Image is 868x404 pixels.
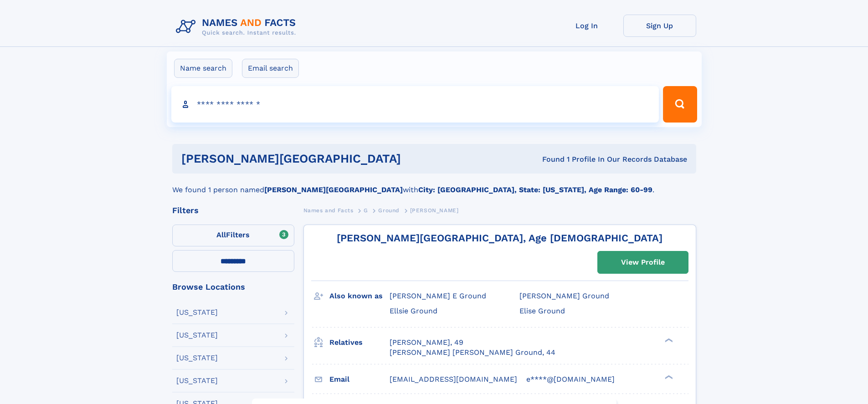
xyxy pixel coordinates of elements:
[623,15,696,37] a: Sign Up
[172,15,303,39] img: Logo Names and Facts
[176,332,218,339] div: [US_STATE]
[550,15,623,37] a: Log In
[303,205,354,216] a: Names and Facts
[390,375,517,384] span: [EMAIL_ADDRESS][DOMAIN_NAME]
[329,288,390,304] h3: Also known as
[378,205,400,216] a: Ground
[472,154,687,164] div: Found 1 Profile In Our Records Database
[337,232,663,244] a: [PERSON_NAME][GEOGRAPHIC_DATA], Age [DEMOGRAPHIC_DATA]
[216,230,226,239] span: All
[663,86,697,123] button: Search Button
[181,153,472,164] h1: [PERSON_NAME][GEOGRAPHIC_DATA]
[176,377,218,384] div: [US_STATE]
[621,252,665,273] div: View Profile
[418,185,652,194] b: City: [GEOGRAPHIC_DATA], State: [US_STATE], Age Range: 60-99
[663,374,673,380] div: ❯
[172,174,696,195] div: We found 1 person named with .
[329,372,390,387] h3: Email
[172,206,294,215] div: Filters
[364,207,368,214] span: G
[174,59,232,78] label: Name search
[176,309,218,316] div: [US_STATE]
[598,251,688,273] a: View Profile
[390,291,486,300] span: [PERSON_NAME] E Ground
[264,185,403,194] b: [PERSON_NAME][GEOGRAPHIC_DATA]
[663,337,673,343] div: ❯
[390,307,437,315] span: Ellsie Ground
[378,207,400,214] span: Ground
[364,205,368,216] a: G
[390,348,555,358] a: [PERSON_NAME] [PERSON_NAME] Ground, 44
[172,283,294,291] div: Browse Locations
[390,338,463,348] a: [PERSON_NAME], 49
[242,59,299,78] label: Email search
[410,207,459,214] span: [PERSON_NAME]
[519,291,609,300] span: [PERSON_NAME] Ground
[171,86,659,123] input: search input
[519,307,565,315] span: Elise Ground
[176,354,218,362] div: [US_STATE]
[329,335,390,350] h3: Relatives
[172,225,294,246] label: Filters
